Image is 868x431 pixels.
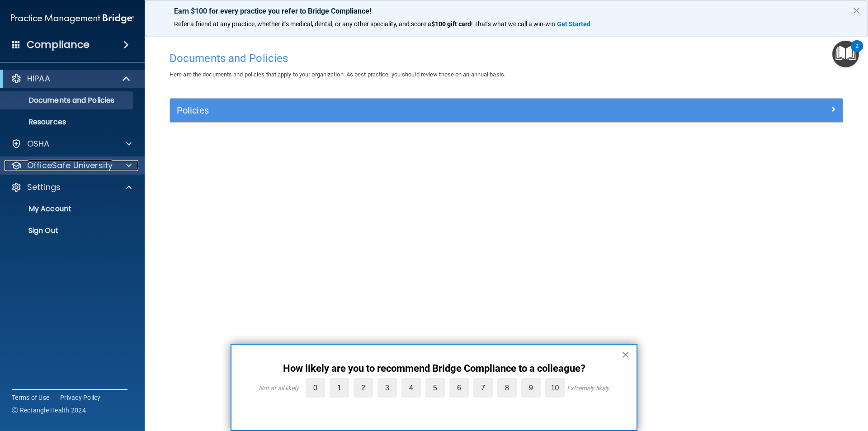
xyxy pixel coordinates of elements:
[567,384,609,392] div: Extremely likely
[27,38,90,51] h4: Compliance
[855,46,859,58] div: 2
[425,378,445,398] label: 5
[377,378,397,398] label: 3
[497,378,517,398] label: 8
[354,378,373,398] label: 2
[12,393,49,402] a: Terms of Use
[330,378,349,398] label: 1
[27,160,113,171] p: OfficeSafe University
[449,378,469,398] label: 6
[6,96,129,105] p: Documents and Policies
[431,20,471,28] strong: $100 gift card
[521,378,541,398] label: 9
[174,20,431,28] span: Refer a friend at any practice, whether it's medical, dental, or any other speciality, and score a
[852,3,861,18] button: Close
[6,118,129,127] p: Resources
[174,7,839,15] p: Earn $100 for every practice you refer to Bridge Compliance!
[170,52,843,64] h4: Documents and Policies
[12,406,86,415] span: Ⓒ Rectangle Health 2024
[832,41,859,67] button: Open Resource Center, 2 new notifications
[545,378,565,398] label: 10
[250,363,618,374] p: How likely are you to recommend Bridge Compliance to a colleague?
[27,138,50,149] p: OSHA
[259,384,299,392] div: Not at all likely
[6,226,129,235] p: Sign Out
[170,71,505,78] span: Here are the documents and policies that apply to your organization. As best practice, you should...
[621,347,630,362] button: Close
[27,182,61,193] p: Settings
[177,105,668,115] h5: Policies
[11,9,134,28] img: PMB logo
[401,378,421,398] label: 4
[27,73,50,84] p: HIPAA
[473,378,493,398] label: 7
[557,20,590,28] strong: Get Started
[60,393,101,402] a: Privacy Policy
[6,204,129,213] p: My Account
[306,378,325,398] label: 0
[471,20,557,28] span: ! That's what we call a win-win.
